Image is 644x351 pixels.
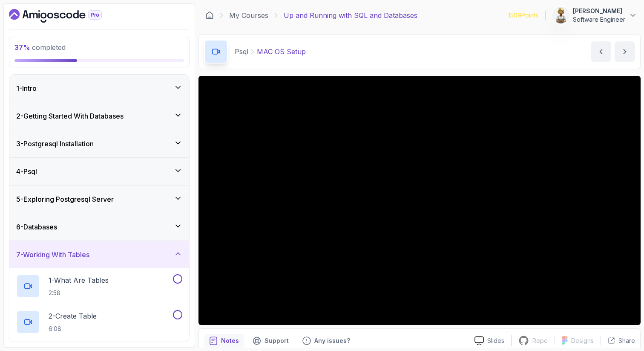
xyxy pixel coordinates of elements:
[615,41,635,62] button: next content
[16,274,182,298] button: 1-What Are Tables2:58
[532,336,548,345] p: Repo
[552,7,637,24] button: user profile image[PERSON_NAME]Software Engineer
[573,15,625,24] p: Software Engineer
[601,336,635,345] button: Share
[16,166,37,177] h3: 4 - Psql
[14,43,66,52] span: completed
[468,336,511,345] a: Slides
[49,275,109,285] p: 1 - What Are Tables
[49,289,109,297] p: 2:58
[16,83,37,93] h3: 1 - Intro
[553,7,569,23] img: user profile image
[573,7,625,15] p: [PERSON_NAME]
[9,213,189,241] button: 6-Databases
[257,46,306,57] p: MAC OS Setup
[16,222,57,232] h3: 6 - Databases
[284,10,417,20] p: Up and Running with SQL and Databases
[591,41,611,62] button: previous content
[205,11,214,20] a: Dashboard
[16,249,89,260] h3: 7 - Working With Tables
[314,336,350,345] p: Any issues?
[16,111,124,121] h3: 2 - Getting Started With Databases
[9,130,189,157] button: 3-Postgresql Installation
[297,334,355,348] button: Feedback button
[9,102,189,130] button: 2-Getting Started With Databases
[9,75,189,102] button: 1-Intro
[16,310,182,334] button: 2-Create Table6:08
[9,158,189,185] button: 4-Psql
[9,241,189,268] button: 7-Working With Tables
[618,336,635,345] p: Share
[235,46,248,57] p: Psql
[204,334,244,348] button: notes button
[49,325,97,333] p: 6:08
[9,186,189,213] button: 5-Exploring Postgresql Server
[16,194,114,204] h3: 5 - Exploring Postgresql Server
[508,11,538,20] p: 1509 Points
[247,334,294,348] button: Support button
[221,336,239,345] p: Notes
[571,336,594,345] p: Designs
[14,43,30,52] span: 37 %
[198,76,641,325] iframe: 2 - MAC OS Setup
[9,9,121,23] a: Dashboard
[16,139,94,149] h3: 3 - Postgresql Installation
[229,10,268,20] a: My Courses
[487,336,504,345] p: Slides
[264,336,289,345] p: Support
[49,311,97,321] p: 2 - Create Table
